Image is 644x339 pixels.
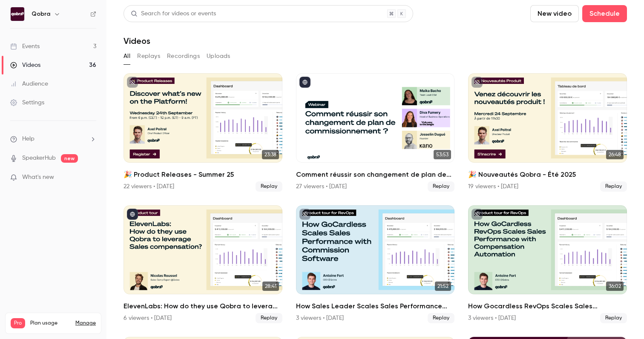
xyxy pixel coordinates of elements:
[124,73,282,192] li: 🎉 Product Releases - Summer 25
[471,77,483,88] button: unpublished
[207,49,230,63] button: Uploads
[262,150,279,159] span: 23:38
[256,313,282,323] span: Replay
[61,154,78,163] span: new
[468,73,627,192] li: 🎉 Nouveautés Qobra - Été 2025
[137,49,160,63] button: Replays
[10,98,44,107] div: Settings
[600,181,627,192] span: Replay
[124,49,130,63] button: All
[22,154,56,163] a: SpeakerHub
[30,320,70,327] span: Plan usage
[468,205,627,324] a: 36:02How Gocardless RevOps Scales Sales Performance with Compensation Automation3 viewers • [DATE...
[530,5,579,22] button: New video
[124,314,172,322] div: 6 viewers • [DATE]
[22,173,54,182] span: What's new
[435,282,451,291] span: 21:52
[471,209,483,220] button: unpublished
[10,80,48,88] div: Audience
[606,282,624,291] span: 36:02
[124,205,282,324] li: ElevenLabs: How do they use Qobra to leverage Sales compensation?
[428,313,454,323] span: Replay
[296,301,455,311] h2: How Sales Leader Scales Sales Performance with commission software
[256,181,282,192] span: Replay
[600,313,627,323] span: Replay
[296,73,455,192] a: 53:53Comment réussir son changement de plan de commissionnement ?27 viewers • [DATE]Replay
[468,169,627,180] h2: 🎉 Nouveautés Qobra - Été 2025
[606,150,624,159] span: 26:48
[86,174,96,181] iframe: Noticeable Trigger
[10,61,40,69] div: Videos
[468,301,627,311] h2: How Gocardless RevOps Scales Sales Performance with Compensation Automation
[296,182,347,191] div: 27 viewers • [DATE]
[32,10,50,18] h6: Qobra
[299,209,310,220] button: unpublished
[75,320,96,327] a: Manage
[10,135,96,144] li: help-dropdown-opener
[582,5,627,22] button: Schedule
[127,77,138,88] button: unpublished
[131,9,216,18] div: Search for videos or events
[296,73,455,192] li: Comment réussir son changement de plan de commissionnement ?
[468,314,516,322] div: 3 viewers • [DATE]
[22,135,34,144] span: Help
[124,73,282,192] a: 23:38🎉 Product Releases - Summer 2522 viewers • [DATE]Replay
[127,209,138,220] button: published
[468,182,518,191] div: 19 viewers • [DATE]
[10,42,40,51] div: Events
[296,205,455,324] a: 21:52How Sales Leader Scales Sales Performance with commission software3 viewers • [DATE]Replay
[167,49,200,63] button: Recordings
[124,301,282,311] h2: ElevenLabs: How do they use Qobra to leverage Sales compensation?
[428,181,454,192] span: Replay
[124,169,282,180] h2: 🎉 Product Releases - Summer 25
[299,77,310,88] button: published
[468,73,627,192] a: 26:48🎉 Nouveautés Qobra - Été 202519 viewers • [DATE]Replay
[11,318,25,328] span: Pro
[124,5,627,334] section: Videos
[296,169,455,180] h2: Comment réussir son changement de plan de commissionnement ?
[296,205,455,324] li: How Sales Leader Scales Sales Performance with commission software
[434,150,451,159] span: 53:53
[468,205,627,324] li: How Gocardless RevOps Scales Sales Performance with Compensation Automation
[11,7,24,21] img: Qobra
[124,182,174,191] div: 22 viewers • [DATE]
[296,314,344,322] div: 3 viewers • [DATE]
[262,282,279,291] span: 28:41
[124,205,282,324] a: 28:41ElevenLabs: How do they use Qobra to leverage Sales compensation?6 viewers • [DATE]Replay
[124,36,150,46] h1: Videos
